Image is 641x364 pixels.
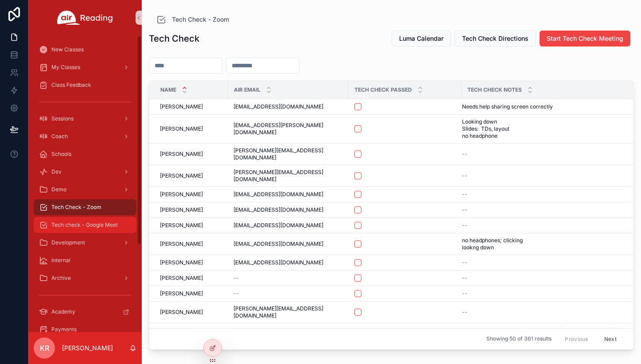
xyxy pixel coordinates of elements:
[233,103,343,110] a: [EMAIL_ADDRESS][DOMAIN_NAME]
[57,11,113,25] img: App logo
[462,191,622,198] a: --
[462,172,467,179] span: --
[34,321,136,337] a: Payments
[160,259,203,266] span: [PERSON_NAME]
[598,332,623,346] button: Next
[34,42,136,58] a: New Classes
[160,151,223,158] a: [PERSON_NAME]
[160,103,223,110] a: [PERSON_NAME]
[462,290,622,297] a: --
[51,186,66,193] span: Demo
[233,147,343,161] a: [PERSON_NAME][EMAIL_ADDRESS][DOMAIN_NAME]
[51,204,101,211] span: Tech Check - Zoom
[462,222,467,229] span: --
[160,172,203,179] span: [PERSON_NAME]
[160,240,203,248] span: [PERSON_NAME]
[160,172,223,179] a: [PERSON_NAME]
[233,206,343,213] a: [EMAIL_ADDRESS][DOMAIN_NAME]
[156,14,229,25] a: Tech Check - Zoom
[34,146,136,162] a: Schools
[399,34,443,43] span: Luma Calendar
[455,31,536,46] button: Tech Check Directions
[34,128,136,144] a: Coach
[51,115,74,122] span: Sessions
[462,34,528,43] span: Tech Check Directions
[34,235,136,251] a: Development
[160,222,203,229] span: [PERSON_NAME]
[34,199,136,215] a: Tech Check - Zoom
[160,309,223,316] a: [PERSON_NAME]
[462,290,467,297] span: --
[160,86,176,93] span: Name
[160,309,203,316] span: [PERSON_NAME]
[462,151,622,158] a: --
[172,15,229,24] span: Tech Check - Zoom
[34,182,136,197] a: Demo
[160,125,203,132] span: [PERSON_NAME]
[462,118,581,139] span: Looking down Slides: TDs, layout no headphone
[51,81,91,89] span: Class Feedback
[462,206,622,213] a: --
[28,35,142,332] div: scrollable content
[34,77,136,93] a: Class Feedback
[160,191,203,198] span: [PERSON_NAME]
[462,191,467,198] span: --
[51,221,118,228] span: Tech check - Google Meet
[233,259,323,266] span: [EMAIL_ADDRESS][DOMAIN_NAME]
[149,32,199,45] h1: Tech Check
[392,31,451,46] button: Luma Calendar
[462,275,467,282] span: --
[160,151,203,158] span: [PERSON_NAME]
[34,111,136,127] a: Sessions
[160,125,223,132] a: [PERSON_NAME]
[233,206,323,213] span: [EMAIL_ADDRESS][DOMAIN_NAME]
[51,308,75,315] span: Academy
[233,191,343,198] a: [EMAIL_ADDRESS][DOMAIN_NAME]
[462,275,622,282] a: --
[462,206,467,213] span: --
[462,309,622,316] a: --
[462,103,553,110] span: Needs help sharing screen correctly
[467,86,522,93] span: Tech Check Notes
[34,59,136,75] a: My Classes
[233,240,343,248] a: [EMAIL_ADDRESS][DOMAIN_NAME]
[462,259,622,266] a: --
[233,275,343,282] a: --
[233,305,343,319] a: [PERSON_NAME][EMAIL_ADDRESS][DOMAIN_NAME]
[160,206,223,213] a: [PERSON_NAME]
[160,275,203,282] span: [PERSON_NAME]
[486,336,552,343] span: Showing 50 of 361 results
[233,169,343,183] a: [PERSON_NAME][EMAIL_ADDRESS][DOMAIN_NAME]
[51,46,84,53] span: New Classes
[51,168,62,175] span: Dev
[462,151,467,158] span: --
[233,275,239,282] span: --
[160,290,203,297] span: [PERSON_NAME]
[160,191,223,198] a: [PERSON_NAME]
[34,304,136,320] a: Academy
[160,222,223,229] a: [PERSON_NAME]
[34,164,136,180] a: Dev
[462,309,467,316] span: --
[462,222,622,229] a: --
[233,103,323,110] span: [EMAIL_ADDRESS][DOMAIN_NAME]
[233,290,343,297] a: --
[160,275,223,282] a: [PERSON_NAME]
[233,290,239,297] span: --
[462,237,556,251] span: no headphones; clicking lookng down
[51,133,68,140] span: Coach
[233,259,343,266] a: [EMAIL_ADDRESS][DOMAIN_NAME]
[160,259,223,266] a: [PERSON_NAME]
[34,252,136,268] a: Internal
[540,31,630,46] button: Start Tech Check Meeting
[34,217,136,233] a: Tech check - Google Meet
[233,222,343,229] a: [EMAIL_ADDRESS][DOMAIN_NAME]
[462,259,467,266] span: --
[51,275,71,282] span: Archive
[354,86,412,93] span: Tech Check Passed
[233,191,323,198] span: [EMAIL_ADDRESS][DOMAIN_NAME]
[462,327,622,341] a: No headphones (but good sound quality). Head slightly cut off in parts of video. Fix slides (disp...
